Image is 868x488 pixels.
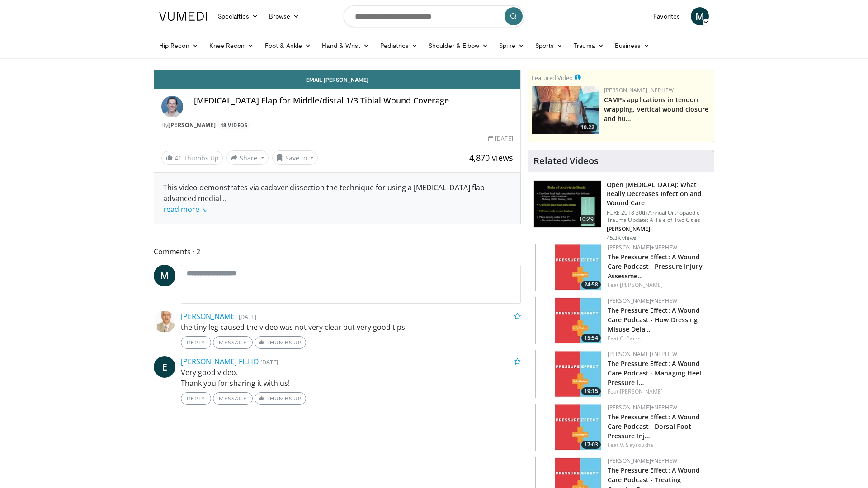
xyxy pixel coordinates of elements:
span: 15:54 [581,334,601,342]
a: Hand & Wrist [316,37,375,55]
a: [PERSON_NAME] [181,311,237,321]
div: Feat. [608,441,707,449]
a: 10:22 [532,86,599,134]
a: C. Parks [620,334,641,342]
a: The Pressure Effect: A Wound Care Podcast - Pressure Injury Assessme… [608,253,703,280]
div: [DATE] [488,135,513,143]
img: Avatar [161,96,183,117]
a: 24:58 [535,244,603,291]
span: 4,870 views [469,152,513,163]
a: read more ↘ [163,204,207,214]
a: Thumbs Up [255,392,306,405]
small: Featured Video [532,74,573,82]
span: 10:29 [576,215,597,224]
img: ded7be61-cdd8-40fc-98a3-de551fea390e.150x105_q85_crop-smart_upscale.jpg [534,181,601,228]
span: 17:03 [581,441,601,449]
a: Message [213,392,253,405]
a: [PERSON_NAME]+Nephew [608,350,677,358]
a: Email [PERSON_NAME] [154,70,520,89]
a: [PERSON_NAME]+Nephew [608,297,677,305]
span: Comments 2 [154,246,521,258]
a: 41 Thumbs Up [161,151,223,165]
img: Avatar [154,311,175,333]
div: Feat. [608,281,707,289]
img: 2677e140-ee51-4d40-a5f5-4f29f195cc19.150x105_q85_crop-smart_upscale.jpg [532,86,599,134]
a: Shoulder & Elbow [423,37,494,55]
input: Search topics, interventions [344,5,524,27]
a: [PERSON_NAME]+Nephew [608,244,677,251]
button: Share [226,150,269,165]
a: Business [609,37,656,55]
a: Message [213,336,253,349]
a: Hip Recon [154,37,204,55]
button: Save to [272,150,318,165]
a: V. Saysoukha [620,441,653,449]
a: CAMPs applications in tendon wrapping, vertical wound closure and hu… [604,95,708,123]
img: 60a7b2e5-50df-40c4-868a-521487974819.150x105_q85_crop-smart_upscale.jpg [535,350,603,398]
p: Very good video. Thank you for sharing it with us! [181,367,521,389]
img: 61e02083-5525-4adc-9284-c4ef5d0bd3c4.150x105_q85_crop-smart_upscale.jpg [535,297,603,344]
a: Trauma [568,37,609,55]
div: By [161,121,513,129]
small: [DATE] [260,358,278,366]
img: d68379d8-97de-484f-9076-f39c80eee8eb.150x105_q85_crop-smart_upscale.jpg [535,404,603,451]
a: Thumbs Up [255,336,306,349]
a: 18 Videos [217,121,250,129]
a: The Pressure Effect: A Wound Care Podcast - Dorsal Foot Pressure Inj… [608,413,700,440]
a: Reply [181,336,211,349]
span: 24:58 [581,281,601,289]
a: Foot & Ankle [259,37,317,55]
a: [PERSON_NAME]+Nephew [608,404,677,411]
a: 19:15 [535,350,603,398]
a: The Pressure Effect: A Wound Care Podcast - How Dressing Misuse Dela… [608,306,700,333]
a: [PERSON_NAME]+Nephew [608,457,677,465]
a: 17:03 [535,404,603,451]
p: the tiny leg caused the video was not very clear but very good tips [181,322,521,333]
div: Feat. [608,388,707,396]
small: [DATE] [239,313,256,321]
a: M [691,7,709,25]
a: [PERSON_NAME] [620,388,663,395]
a: Specialties [212,7,264,25]
a: Pediatrics [375,37,423,55]
a: Favorites [648,7,685,25]
div: Feat. [608,334,707,343]
a: The Pressure Effect: A Wound Care Podcast - Managing Heel Pressure I… [608,359,702,387]
a: [PERSON_NAME]+Nephew [604,86,674,94]
p: [PERSON_NAME] [607,225,708,233]
a: Spine [494,37,529,55]
p: 45.3K views [607,235,637,242]
a: Browse [264,7,305,25]
a: 10:29 Open [MEDICAL_DATA]: What Really Decreases Infection and Wound Care FORE 2018 30th Annual O... [533,180,708,242]
a: [PERSON_NAME] FILHO [181,357,259,366]
a: [PERSON_NAME] [168,121,216,129]
a: Knee Recon [204,37,259,55]
span: 19:15 [581,387,601,395]
h4: Related Videos [533,155,599,166]
img: 2a658e12-bd38-46e9-9f21-8239cc81ed40.150x105_q85_crop-smart_upscale.jpg [535,244,603,291]
h4: [MEDICAL_DATA] Flap for Middle/distal 1/3 Tibial Wound Coverage [194,96,513,106]
a: M [154,265,175,286]
p: FORE 2018 30th Annual Orthopaedic Trauma Update: A Tale of Two Cities [607,209,708,224]
h3: Open [MEDICAL_DATA]: What Really Decreases Infection and Wound Care [607,180,708,207]
a: Sports [530,37,569,55]
a: [PERSON_NAME] [620,281,663,289]
a: 15:54 [535,297,603,344]
a: E [154,356,175,378]
video-js: Video Player [154,70,520,70]
img: VuMedi Logo [159,12,207,21]
div: This video demonstrates via cadaver dissection the technique for using a [MEDICAL_DATA] flap adva... [163,182,511,215]
span: 41 [175,154,182,162]
a: Reply [181,392,211,405]
span: 10:22 [578,123,597,131]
